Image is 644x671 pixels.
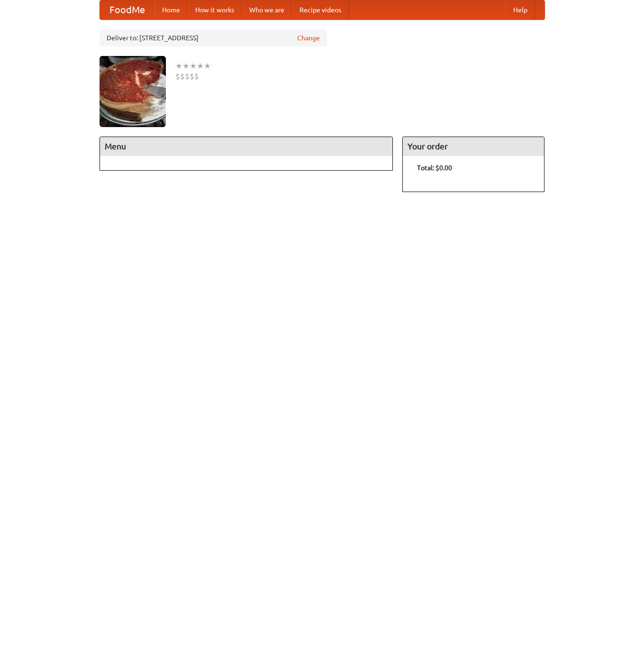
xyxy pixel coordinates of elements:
div: Deliver to: [STREET_ADDRESS] [100,29,327,46]
a: Recipe videos [292,0,349,19]
li: $ [180,71,185,82]
li: ★ [204,61,211,71]
a: Help [506,0,535,19]
a: Home [154,0,188,19]
li: ★ [175,61,182,71]
li: $ [185,71,190,82]
a: How it works [188,0,242,19]
a: FoodMe [100,0,154,19]
li: $ [175,71,180,82]
a: Who we are [242,0,292,19]
img: angular.jpg [100,56,166,127]
li: $ [190,71,194,82]
h4: Menu [100,137,393,156]
li: ★ [190,61,197,71]
a: Change [297,33,320,43]
b: Total: $0.00 [417,164,452,172]
h4: Your order [403,137,544,156]
li: ★ [182,61,190,71]
li: $ [194,71,199,82]
li: ★ [197,61,204,71]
